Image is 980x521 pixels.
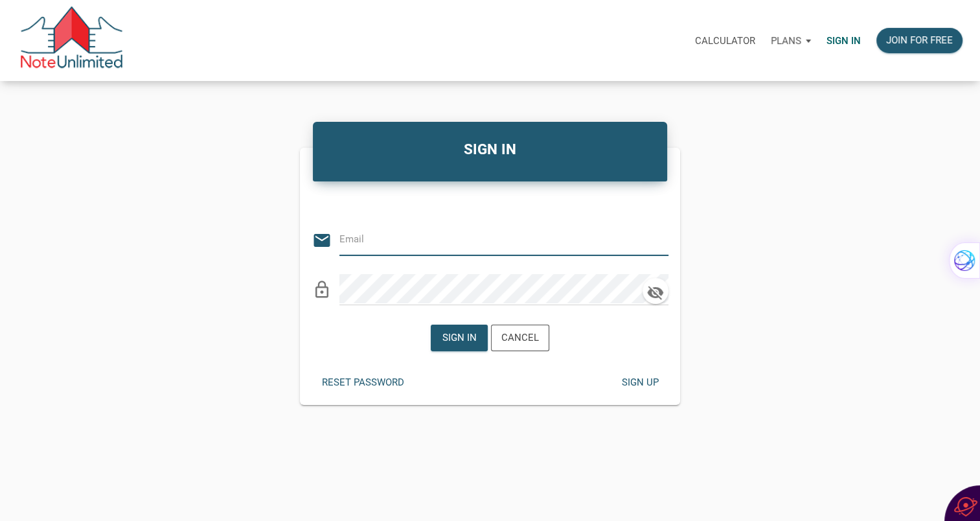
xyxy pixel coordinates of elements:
button: Cancel [491,325,549,351]
div: Sign in [442,330,477,345]
p: Sign in [826,35,861,47]
div: Sign up [621,375,658,390]
button: Join for free [876,28,963,53]
div: Join for free [886,33,953,48]
i: lock_outline [312,280,332,299]
a: Sign in [819,20,869,61]
a: Join for free [869,20,970,61]
button: Sign up [611,370,668,395]
input: Email [339,225,649,254]
i: email [312,231,332,250]
button: Plans [763,21,819,60]
button: Sign in [431,325,488,351]
button: Reset password [312,370,414,395]
a: Calculator [687,20,763,61]
a: Plans [763,20,819,61]
p: Plans [771,35,801,47]
h4: SIGN IN [323,139,658,161]
div: Reset password [322,375,404,390]
p: Calculator [695,35,755,47]
div: Cancel [501,330,539,345]
img: NoteUnlimited [19,6,124,75]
